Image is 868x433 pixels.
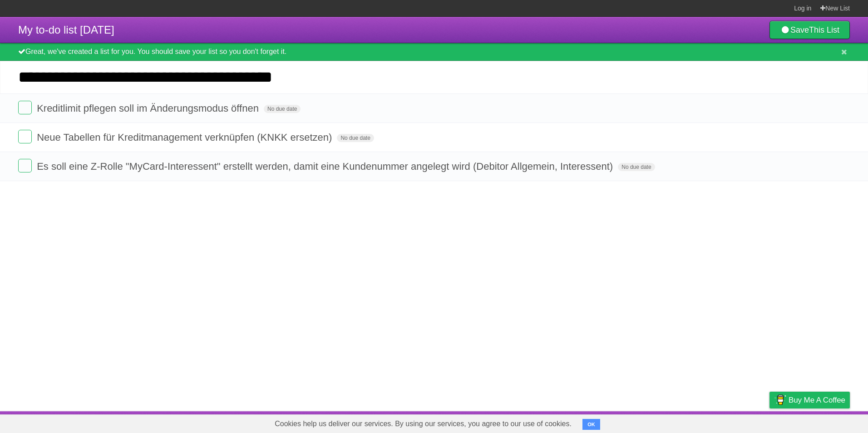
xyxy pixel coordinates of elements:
[37,161,615,172] span: Es soll eine Z-Rolle "MyCard-Interessent" erstellt werden, damit eine Kundenummer angelegt wird (...
[18,24,114,36] span: My to-do list [DATE]
[679,413,715,431] a: Developers
[266,415,581,433] span: Cookies help us deliver our services. By using our services, you agree to our use of cookies.
[37,103,261,114] span: Kreditlimit pflegen soll im Änderungsmodus öffnen
[774,392,786,408] img: Buy me a coffee
[264,105,301,113] span: No due date
[18,101,32,114] label: Done
[793,413,850,431] a: Suggest a feature
[789,392,845,408] span: Buy me a coffee
[618,163,655,171] span: No due date
[18,159,32,172] label: Done
[582,419,600,430] button: OK
[18,130,32,143] label: Done
[337,134,374,142] span: No due date
[649,413,668,431] a: About
[769,21,850,39] a: SaveThis List
[37,132,334,143] span: Neue Tabellen für Kreditmanagement verknüpfen (KNKK ersetzen)
[727,413,747,431] a: Terms
[769,392,850,408] a: Buy me a coffee
[758,413,781,431] a: Privacy
[809,25,839,34] b: This List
